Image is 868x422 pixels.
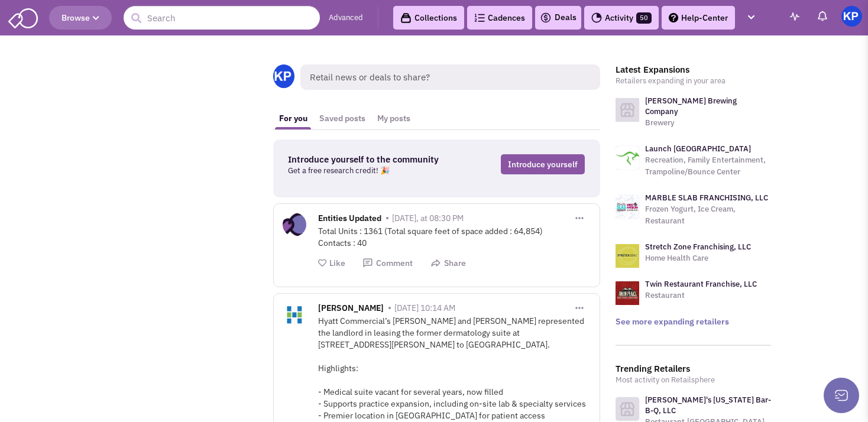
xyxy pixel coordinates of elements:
a: Introduce yourself [501,154,585,174]
img: icon-retailer-placeholder.png [616,397,639,421]
p: Most activity on Retailsphere [616,374,772,386]
a: Cadences [467,6,532,30]
div: Total Units : 1361 (Total square feet of space added : 64,854) Contacts : 40 [318,225,591,249]
p: Recreation, Family Entertainment, Trampoline/Bounce Center [645,154,772,178]
img: icon-collection-lavender-black.svg [400,12,412,24]
h3: Trending Retailers [616,363,772,374]
span: 50 [636,12,652,24]
button: Share [430,258,466,269]
img: logo [616,244,639,268]
a: Collections [393,6,464,30]
button: Comment [362,258,413,269]
a: Twin Restaurant Franchise, LLC [645,279,757,289]
a: My posts [371,108,416,129]
p: Get a free research credit! 🎉 [288,165,455,177]
a: [PERSON_NAME] Brewing Company [645,96,737,116]
p: Frozen Yogurt, Ice Cream, Restaurant [645,203,772,227]
p: Brewery [645,117,772,129]
span: [DATE], at 08:30 PM [392,213,464,223]
img: icon-deals.svg [540,11,552,25]
span: Like [329,258,345,268]
span: Entities Updated [318,213,381,226]
img: KeyPoint Partners [841,6,862,27]
img: Cadences_logo.png [474,14,485,22]
p: Retailers expanding in your area [616,75,772,87]
img: SmartAdmin [8,6,38,28]
a: Saved posts [313,108,371,129]
button: Browse [49,6,112,30]
img: logo [616,281,639,305]
a: Stretch Zone Franchising, LLC [645,242,751,252]
h3: Latest Expansions [616,64,772,75]
a: Help-Center [662,6,735,30]
a: [PERSON_NAME]'s [US_STATE] Bar-B-Q, LLC [645,395,771,415]
img: help.png [669,13,678,22]
a: Deals [540,11,576,25]
img: logo [616,98,639,122]
span: [PERSON_NAME] [318,303,384,316]
img: logo [616,146,639,170]
a: For you [273,108,313,129]
a: Launch [GEOGRAPHIC_DATA] [645,144,751,154]
a: MARBLE SLAB FRANCHISING, LLC [645,193,768,203]
a: See more expanding retailers [616,316,729,327]
span: Browse [61,12,99,23]
span: Retail news or deals to share? [300,64,600,90]
h3: Introduce yourself to the community [288,154,455,165]
p: Restaurant [645,290,757,301]
img: logo [616,195,639,219]
p: Home Health Care [645,252,751,264]
img: Activity.png [591,12,602,23]
a: Advanced [329,12,363,24]
a: Activity50 [584,6,659,30]
input: Search [124,6,320,30]
span: [DATE] 10:14 AM [394,303,455,313]
button: Like [318,258,345,269]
